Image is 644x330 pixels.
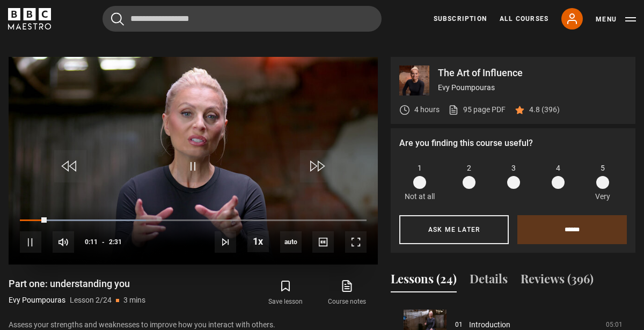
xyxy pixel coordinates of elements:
button: Pause [20,231,41,253]
p: 3 mins [123,295,145,306]
span: 5 [601,163,605,174]
span: 2:31 [109,232,122,252]
span: 4 [556,163,560,174]
svg: BBC Maestro [8,8,51,30]
a: All Courses [500,14,548,24]
p: Very [592,191,613,202]
video-js: Video Player [9,57,378,265]
button: Toggle navigation [596,14,636,25]
button: Next Lesson [215,231,236,253]
span: - [102,238,105,246]
p: Lesson 2/24 [70,295,112,306]
button: Reviews (396) [521,270,594,292]
span: 2 [467,163,471,174]
span: 1 [418,163,422,174]
p: Not at all [405,191,435,202]
p: Evy Poumpouras [9,295,65,306]
a: 95 page PDF [448,104,506,115]
button: Details [470,270,508,292]
p: 4.8 (396) [529,104,560,115]
h1: Part one: understanding you [9,277,145,290]
p: Are you finding this course useful? [399,137,627,150]
a: Course notes [317,277,378,309]
button: Captions [312,231,334,253]
button: Mute [53,231,74,253]
span: auto [280,231,302,253]
input: Search [103,6,382,32]
a: Subscription [434,14,487,24]
p: 4 hours [414,104,440,115]
div: Current quality: 720p [280,231,302,253]
button: Save lesson [255,277,316,309]
span: 3 [511,163,516,174]
button: Playback Rate [247,231,269,252]
button: Ask me later [399,215,509,244]
button: Fullscreen [345,231,367,253]
div: Progress Bar [20,219,367,222]
button: Submit the search query [111,12,124,26]
p: The Art of Influence [438,68,627,78]
button: Lessons (24) [391,270,457,292]
span: 0:11 [85,232,98,252]
p: Evy Poumpouras [438,82,627,93]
